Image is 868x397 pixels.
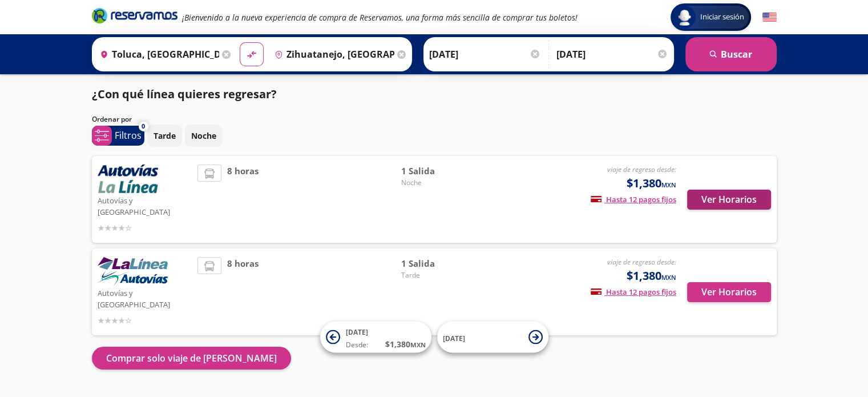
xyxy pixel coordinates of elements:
[92,7,177,27] a: Brand Logo
[685,37,777,71] button: Buscar
[115,129,142,142] p: Filtros
[92,114,132,125] p: Ordenar por
[95,40,220,69] input: Buscar Origen
[320,322,431,353] button: [DATE]Desde:$1,380MXN
[607,165,676,174] em: viaje de regreso desde:
[762,10,777,25] button: English
[227,165,259,234] span: 8 horas
[687,282,771,302] button: Ver Horarios
[401,270,481,280] span: Tarde
[98,286,192,310] p: Autovías y [GEOGRAPHIC_DATA]
[556,40,668,69] input: Opcional
[687,190,771,210] button: Ver Horarios
[142,122,145,131] span: 0
[185,125,223,147] button: Noche
[98,257,168,286] img: Autovías y La Línea
[92,347,291,370] button: Comprar solo viaje de [PERSON_NAME]
[443,333,465,343] span: [DATE]
[92,126,144,146] button: 0Filtros
[410,340,426,349] small: MXN
[270,40,394,69] input: Buscar Destino
[607,257,676,267] em: viaje de regreso desde:
[98,165,158,193] img: Autovías y La Línea
[227,257,259,327] span: 8 horas
[346,340,368,350] span: Desde:
[92,86,277,103] p: ¿Con qué línea quieres regresar?
[385,338,426,350] span: $ 1,380
[147,125,182,147] button: Tarde
[429,40,541,69] input: Elegir Fecha
[627,267,676,284] span: $1,380
[696,11,749,23] span: Iniciar sesión
[627,175,676,192] span: $1,380
[401,165,481,178] span: 1 Salida
[346,327,368,337] span: [DATE]
[182,12,578,23] em: ¡Bienvenido a la nueva experiencia de compra de Reservamos, una forma más sencilla de comprar tus...
[661,273,676,282] small: MXN
[191,130,216,142] p: Noche
[98,193,192,218] p: Autovías y [GEOGRAPHIC_DATA]
[661,181,676,189] small: MXN
[591,287,676,297] span: Hasta 12 pagos fijos
[437,322,548,353] button: [DATE]
[92,7,177,24] i: Brand Logo
[154,130,176,142] p: Tarde
[591,194,676,204] span: Hasta 12 pagos fijos
[401,257,481,270] span: 1 Salida
[401,178,481,188] span: Noche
